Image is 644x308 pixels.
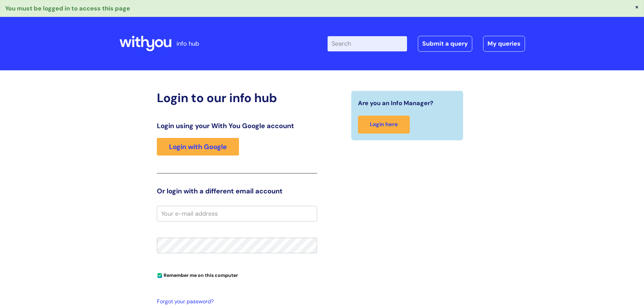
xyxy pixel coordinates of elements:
[157,269,317,280] div: You can uncheck this option if you're logging in from a shared device
[157,122,317,130] h3: Login using your With You Google account
[328,36,407,51] input: Search
[157,271,238,278] label: Remember me on this computer
[176,38,199,49] p: info hub
[157,91,317,105] h2: Login to our info hub
[358,116,410,134] a: Login here
[157,297,314,307] a: Forgot your password?
[358,98,433,109] span: Are you an Info Manager?
[158,274,162,278] input: Remember me on this computer
[157,138,239,156] a: Login with Google
[418,36,472,51] a: Submit a query
[157,206,317,221] input: Your e-mail address
[635,4,639,10] button: ×
[483,36,525,51] a: My queries
[157,187,317,195] h3: Or login with a different email account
